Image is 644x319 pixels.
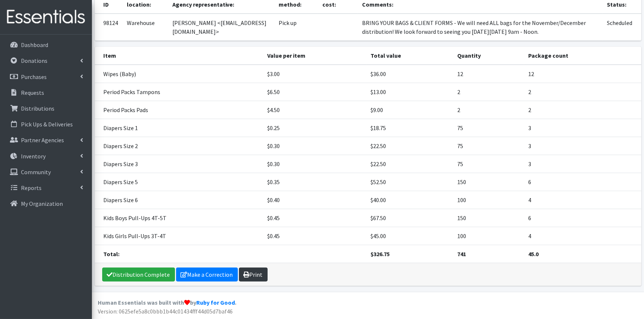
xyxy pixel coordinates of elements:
[524,227,641,245] td: 4
[453,155,524,173] td: 75
[95,14,123,41] td: 98124
[366,83,453,101] td: $13.00
[95,173,263,191] td: Diapers Size 5
[524,47,641,65] th: Package count
[524,173,641,191] td: 6
[3,180,89,195] a: Reports
[98,308,233,315] span: Version: 0625efe5a8c0bbb1b44c01434fff44d05d7baf46
[21,184,42,191] p: Reports
[453,209,524,227] td: 150
[3,69,89,84] a: Purchases
[104,250,120,258] strong: Total:
[453,137,524,155] td: 75
[453,47,524,65] th: Quantity
[3,5,89,29] img: HumanEssentials
[239,268,268,282] a: Print
[176,268,238,282] a: Make a Correction
[3,53,89,68] a: Donations
[3,101,89,116] a: Distributions
[3,117,89,132] a: Pick Ups & Deliveries
[21,89,44,96] p: Requests
[95,65,263,83] td: Wipes (Baby)
[95,83,263,101] td: Period Packs Tampons
[524,83,641,101] td: 2
[3,133,89,147] a: Partner Agencies
[21,136,64,144] p: Partner Agencies
[371,250,390,258] strong: $326.75
[95,137,263,155] td: Diapers Size 2
[453,191,524,209] td: 100
[3,149,89,164] a: Inventory
[95,47,263,65] th: Item
[21,73,47,80] p: Purchases
[95,227,263,245] td: Kids Girls Pull-Ups 3T-4T
[602,14,641,41] td: Scheduled
[95,155,263,173] td: Diapers Size 3
[263,155,366,173] td: $0.30
[366,101,453,119] td: $9.00
[366,155,453,173] td: $22.50
[524,209,641,227] td: 6
[366,119,453,137] td: $18.75
[263,101,366,119] td: $4.50
[3,165,89,179] a: Community
[366,209,453,227] td: $67.50
[529,250,539,258] strong: 45.0
[457,250,466,258] strong: 741
[95,191,263,209] td: Diapers Size 6
[453,65,524,83] td: 12
[524,65,641,83] td: 12
[21,121,73,128] p: Pick Ups & Deliveries
[366,137,453,155] td: $22.50
[366,173,453,191] td: $52.50
[366,47,453,65] th: Total value
[263,227,366,245] td: $0.45
[95,119,263,137] td: Diapers Size 1
[263,173,366,191] td: $0.35
[263,209,366,227] td: $0.45
[196,299,235,306] a: Ruby for Good
[3,85,89,100] a: Requests
[95,209,263,227] td: Kids Boys Pull-Ups 4T-5T
[524,191,641,209] td: 4
[366,191,453,209] td: $40.00
[263,65,366,83] td: $3.00
[366,65,453,83] td: $36.00
[524,137,641,155] td: 3
[21,153,46,160] p: Inventory
[524,155,641,173] td: 3
[21,57,47,64] p: Donations
[358,14,603,41] td: BRING YOUR BAGS & CLIENT FORMS - We will need ALL bags for the November/December distribution! We...
[95,101,263,119] td: Period Packs Pads
[21,41,48,49] p: Dashboard
[263,47,366,65] th: Value per item
[21,200,63,207] p: My Organization
[263,119,366,137] td: $0.25
[3,37,89,52] a: Dashboard
[453,119,524,137] td: 75
[21,105,54,112] p: Distributions
[453,83,524,101] td: 2
[263,137,366,155] td: $0.30
[263,191,366,209] td: $0.40
[98,299,236,306] strong: Human Essentials was built with by .
[123,14,168,41] td: Warehouse
[102,268,175,282] a: Distribution Complete
[524,119,641,137] td: 3
[366,227,453,245] td: $45.00
[263,83,366,101] td: $6.50
[453,173,524,191] td: 150
[3,196,89,211] a: My Organization
[168,14,275,41] td: [PERSON_NAME] <[EMAIL_ADDRESS][DOMAIN_NAME]>
[524,101,641,119] td: 2
[274,14,318,41] td: Pick up
[453,227,524,245] td: 100
[453,101,524,119] td: 2
[21,168,51,176] p: Community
